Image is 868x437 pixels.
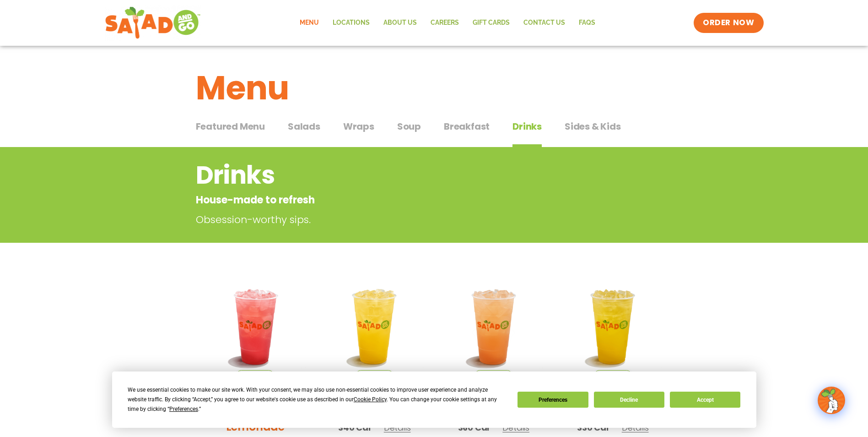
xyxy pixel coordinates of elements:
[517,12,572,33] a: Contact Us
[502,422,529,433] span: Details
[196,63,673,113] h1: Menu
[293,12,602,33] nav: Menu
[322,274,427,380] img: Product photo for Sunkissed Yuzu Lemonade
[560,274,666,380] img: Product photo for Mango Grove Lemonade
[196,157,599,194] h2: Drinks
[594,370,631,380] span: Seasonal
[288,120,320,133] span: Salads
[622,422,649,433] span: Details
[572,12,602,33] a: FAQs
[594,392,664,408] button: Decline
[293,12,326,33] a: Menu
[377,12,424,33] a: About Us
[670,392,740,408] button: Accept
[397,120,421,133] span: Soup
[424,12,466,33] a: Careers
[444,120,490,133] span: Breakfast
[326,12,377,33] a: Locations
[356,370,393,380] span: Seasonal
[128,385,507,414] div: We use essential cookies to make our site work. With your consent, we may also use non-essential ...
[105,5,201,41] img: new-SAG-logo-768×292
[196,116,673,147] div: Tabbed content
[384,422,411,433] span: Details
[237,370,274,380] span: Seasonal
[565,120,621,133] span: Sides & Kids
[475,370,512,380] span: Seasonal
[203,274,308,380] img: Product photo for Blackberry Bramble Lemonade
[441,274,547,380] img: Product photo for Summer Stone Fruit Lemonade
[196,212,603,227] p: Obsession-worthy sips.
[196,192,599,208] p: House-made to refresh
[694,13,763,33] a: ORDER NOW
[819,388,844,413] img: wpChatIcon
[518,392,588,408] button: Preferences
[354,396,387,403] span: Cookie Policy
[343,120,374,133] span: Wraps
[466,12,517,33] a: GIFT CARDS
[112,371,756,428] div: Cookie Consent Prompt
[512,120,542,133] span: Drinks
[196,120,265,133] span: Featured Menu
[703,17,754,28] span: ORDER NOW
[169,406,198,412] span: Preferences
